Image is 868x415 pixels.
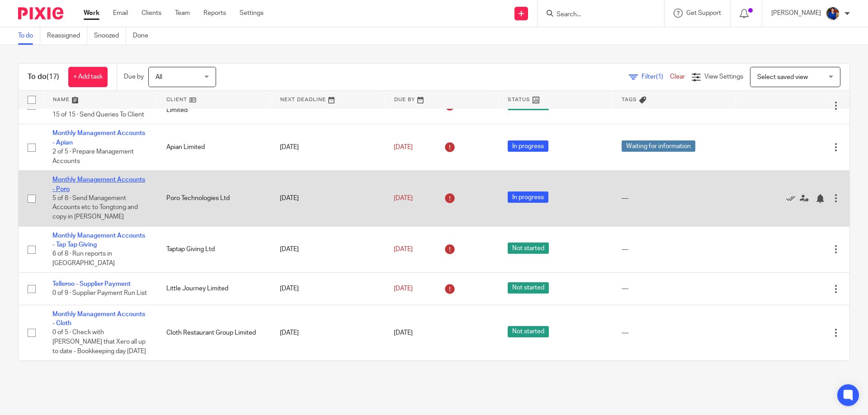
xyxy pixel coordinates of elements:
span: 6 of 8 · Run reports in [GEOGRAPHIC_DATA] [52,251,115,266]
a: Email [113,9,128,18]
a: Team [175,9,190,18]
a: Snoozed [94,27,126,45]
a: Mark as done [786,194,800,203]
span: 5 of 8 · Send Management Accounts etc to Tongtong and copy in [PERSON_NAME] [52,195,138,220]
span: [DATE] [394,285,413,292]
td: [DATE] [271,305,385,360]
td: Apian Limited [157,124,271,171]
a: Monthly Management Accounts - Apian [52,130,145,145]
td: Taptap Giving Ltd [157,226,271,273]
a: Settings [240,9,264,18]
a: Work [84,9,99,18]
h1: To do [28,72,59,82]
span: [DATE] [394,144,413,150]
a: Monthly Management Accounts - Poro [52,177,145,192]
div: --- [622,284,727,293]
input: Search [556,11,637,19]
span: Waiting for information [622,140,695,152]
a: To do [18,27,40,45]
span: In progress [508,140,548,152]
img: Pixie [18,7,63,19]
span: 0 of 5 · Check with [PERSON_NAME] that Xero all up to date - Bookkeeping day [DATE] [52,330,146,354]
a: Monthly Management Accounts - Cloth [52,311,145,326]
a: + Add task [68,67,108,87]
span: 15 of 15 · Send Queries To Client [52,112,144,118]
span: (17) [47,73,59,80]
a: Clear [670,74,685,80]
p: Due by [124,72,144,81]
td: [DATE] [271,124,385,171]
a: Done [133,27,155,45]
span: Tags [622,97,637,102]
td: [DATE] [271,273,385,305]
p: [PERSON_NAME] [771,9,821,18]
span: Not started [508,242,549,254]
span: [DATE] [394,246,413,252]
span: View Settings [704,74,743,80]
td: [DATE] [271,171,385,226]
span: All [156,74,162,80]
a: Monthly Management Accounts - Tap Tap Giving [52,233,145,248]
td: [DATE] [271,226,385,273]
td: Cloth Restaurant Group Limited [157,305,271,360]
div: --- [622,328,727,337]
span: 2 of 5 · Prepare Management Accounts [52,149,134,164]
div: --- [622,194,727,203]
span: Not started [508,282,549,294]
span: In progress [508,191,548,203]
span: Not started [508,326,549,337]
span: 0 of 9 · Supplier Payment Run List [52,290,147,297]
td: Poro Technologies Ltd [157,171,271,226]
span: (1) [656,74,663,80]
span: Select saved view [757,74,808,80]
span: [DATE] [394,195,413,201]
a: Reports [203,9,226,18]
td: Little Journey Limited [157,273,271,305]
a: Telleroo - Supplier Payment [52,281,131,287]
img: Nicole.jpeg [826,6,840,21]
div: --- [622,245,727,254]
a: Reassigned [47,27,87,45]
span: Filter [642,74,670,80]
span: Get Support [686,10,721,16]
a: Clients [142,9,161,18]
span: [DATE] [394,330,413,336]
